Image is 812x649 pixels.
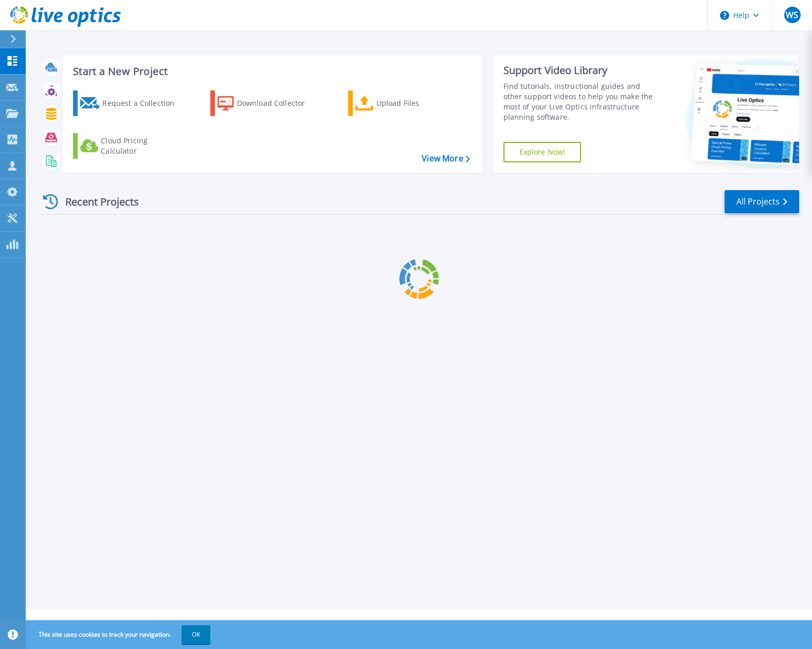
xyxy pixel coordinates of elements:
[102,93,185,114] div: Request a Collection
[237,93,319,114] div: Download Collector
[786,11,798,19] span: WS
[422,154,470,163] a: View More
[348,90,463,116] a: Upload Files
[725,190,799,213] a: All Projects
[503,64,658,77] div: Support Video Library
[73,90,188,116] a: Request a Collection
[503,142,582,162] a: Explore Now!
[28,625,210,644] span: This site uses cookies to track your navigation.
[101,136,183,156] div: Cloud Pricing Calculator
[40,189,153,214] div: Recent Projects
[73,66,470,77] h3: Start a New Project
[503,81,658,122] div: Find tutorials, instructional guides and other support videos to help you make the most of your L...
[182,625,210,644] button: OK
[376,93,459,114] div: Upload Files
[210,90,325,116] a: Download Collector
[73,133,188,159] a: Cloud Pricing Calculator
